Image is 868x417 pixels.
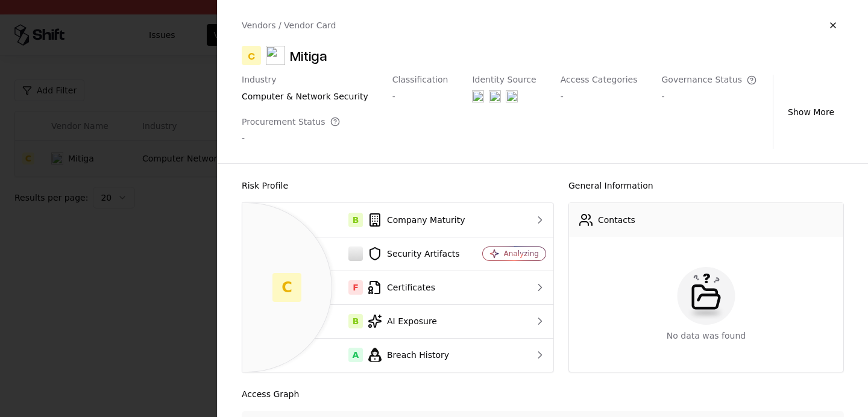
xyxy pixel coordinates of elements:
div: - [392,90,448,102]
div: Classification [392,75,448,86]
div: F [348,280,363,295]
div: Identity Source [472,75,536,86]
div: No data was found [667,330,746,342]
div: B [348,213,363,227]
div: Security Artifacts [252,246,465,261]
img: github.com [472,90,484,102]
img: okta.com [489,90,501,102]
div: Company Maturity [252,213,465,227]
div: A [348,348,363,362]
div: General Information [568,178,844,193]
div: - [561,90,638,102]
div: Breach History [252,348,465,362]
div: B [348,314,363,328]
div: Contacts [598,214,635,226]
img: snowflake.com [506,90,518,102]
div: AI Exposure [252,314,465,328]
div: Certificates [252,280,465,295]
div: - [662,90,757,102]
div: Access Graph [242,387,844,401]
div: Analyzing [504,249,539,259]
div: - [242,132,340,144]
div: C [272,273,301,302]
div: Governance Status [662,75,757,86]
div: Mitiga [290,46,327,65]
div: C [242,46,261,65]
img: Mitiga [266,46,285,65]
div: computer & network security [242,90,368,102]
div: Access Categories [561,75,638,86]
button: Show More [778,101,844,123]
div: Risk Profile [242,178,554,193]
div: Vendors / Vendor Card [242,19,336,31]
div: Industry [242,75,368,86]
div: Procurement Status [242,117,340,128]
